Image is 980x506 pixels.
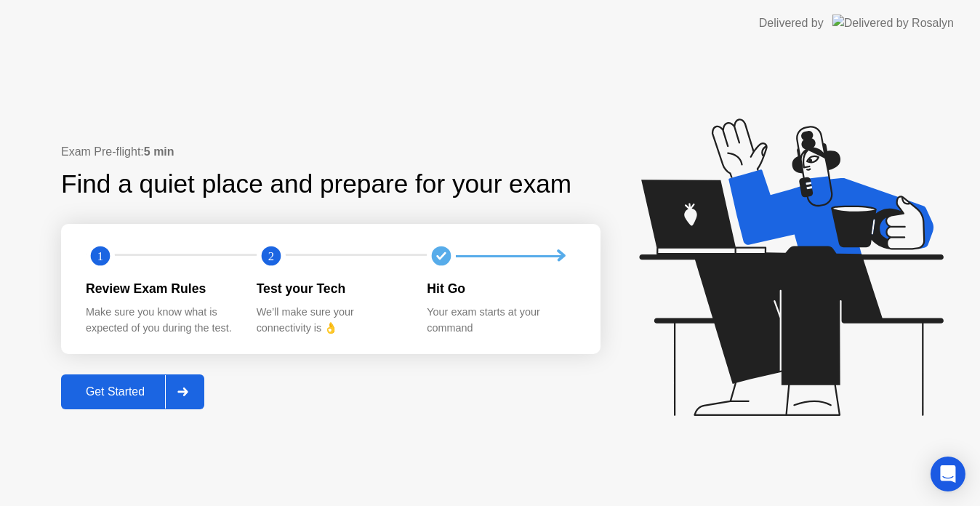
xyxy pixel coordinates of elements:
[257,305,404,336] div: We’ll make sure your connectivity is 👌
[268,249,274,263] text: 2
[61,374,204,409] button: Get Started
[427,305,574,336] div: Your exam starts at your command
[97,249,103,263] text: 1
[257,279,404,298] div: Test your Tech
[759,15,824,32] div: Delivered by
[61,143,601,161] div: Exam Pre-flight:
[427,279,574,298] div: Hit Go
[86,305,233,336] div: Make sure you know what is expected of you during the test.
[931,457,965,491] div: Open Intercom Messenger
[61,165,574,204] div: Find a quiet place and prepare for your exam
[832,15,954,31] img: Delivered by Rosalyn
[65,385,165,398] div: Get Started
[144,145,174,158] b: 5 min
[86,279,233,298] div: Review Exam Rules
